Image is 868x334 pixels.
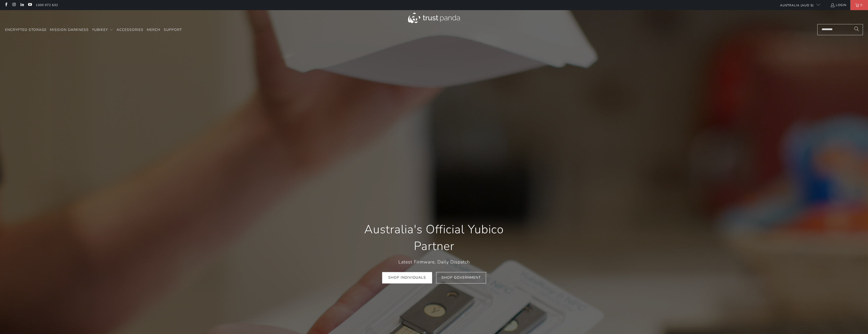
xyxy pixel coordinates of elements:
a: 1300 072 632 [36,2,58,8]
span: Support [164,27,182,32]
span: Mission Darkness [50,27,89,32]
a: Support [164,24,182,36]
a: Mission Darkness [50,24,89,36]
a: Trust Panda Australia on YouTube [28,3,32,7]
a: Shop Individuals [382,272,432,283]
a: Trust Panda Australia on Instagram [12,3,16,7]
a: Accessories [117,24,143,36]
button: Search [850,24,863,35]
span: Accessories [117,27,143,32]
a: Encrypted Storage [5,24,47,36]
span: YubiKey [92,27,108,32]
input: Search... [817,24,863,35]
img: Trust Panda Australia [408,13,460,23]
nav: Translation missing: en.navigation.header.main_nav [5,24,182,36]
p: Latest Firmware, Daily Dispatch [350,258,518,266]
a: Trust Panda Australia on LinkedIn [20,3,24,7]
a: Login [830,2,846,8]
a: Trust Panda Australia on Facebook [4,3,8,7]
summary: YubiKey [92,24,113,36]
span: Merch [147,27,160,32]
span: Encrypted Storage [5,27,47,32]
a: Merch [147,24,160,36]
h1: Australia's Official Yubico Partner [350,221,518,255]
a: Shop Government [436,272,486,283]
